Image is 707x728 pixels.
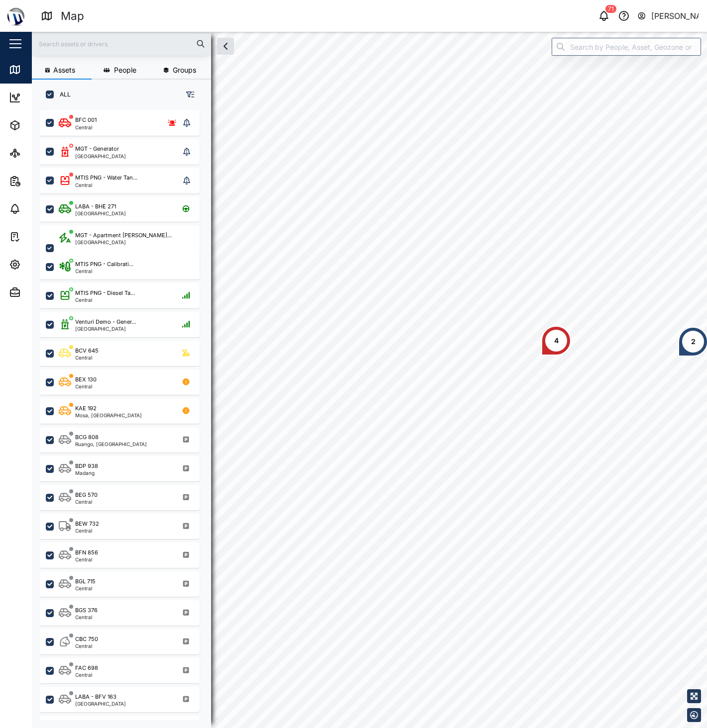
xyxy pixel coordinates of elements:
button: [PERSON_NAME] [637,9,699,23]
div: [GEOGRAPHIC_DATA] [75,154,126,159]
div: Mosa, [GEOGRAPHIC_DATA] [75,413,142,418]
div: Central [75,557,98,562]
div: BDP 938 [75,462,98,470]
div: Central [75,615,98,620]
div: Tasks [26,231,53,242]
div: BEW 732 [75,520,99,528]
div: BCG 808 [75,433,99,442]
canvas: Map [32,32,707,728]
div: Venturi Demo - Gener... [75,318,136,326]
div: Central [75,643,98,648]
div: Central [75,499,98,504]
div: Dashboard [26,92,71,103]
div: MGT - Generator [75,145,119,153]
div: Alarms [26,203,57,214]
div: BEG 570 [75,491,98,499]
span: Groups [173,67,196,74]
div: Madang [75,470,98,475]
div: BEX 130 [75,375,97,384]
div: [GEOGRAPHIC_DATA] [75,701,126,706]
div: Assets [26,120,57,131]
div: BGS 376 [75,606,98,615]
div: Map marker [541,326,571,356]
div: MGT - Apartment [PERSON_NAME]... [75,231,172,240]
div: 2 [691,336,696,347]
div: Central [75,384,97,389]
div: [GEOGRAPHIC_DATA] [75,326,136,331]
div: Admin [26,287,55,298]
div: LABA - BFV 163 [75,693,117,701]
div: Settings [26,259,61,270]
div: Central [75,297,135,302]
div: BCV 645 [75,347,99,355]
div: Central [75,355,99,360]
div: MTIS PNG - Calibrati... [75,260,133,269]
div: Central [75,528,99,533]
span: Assets [53,67,75,74]
div: LABA - BHE 271 [75,202,116,211]
div: Central [75,269,133,273]
div: CBC 750 [75,635,98,643]
div: [PERSON_NAME] [651,10,699,22]
div: Central [75,182,137,187]
div: BFN 856 [75,548,98,557]
div: Central [75,125,97,130]
div: grid [40,106,211,720]
div: BFC 001 [75,116,97,124]
div: [GEOGRAPHIC_DATA] [75,211,126,216]
span: People [114,67,136,74]
div: MTIS PNG - Diesel Ta... [75,289,135,297]
div: [GEOGRAPHIC_DATA] [75,240,172,245]
label: ALL [54,91,71,98]
div: BGL 715 [75,577,96,586]
div: KAE 192 [75,404,97,413]
div: Map [26,64,48,75]
input: Search assets or drivers [38,36,205,51]
img: Main Logo [5,5,27,27]
div: MTIS PNG - Water Tan... [75,174,137,182]
input: Search by People, Asset, Geozone or Place [552,38,701,56]
div: 4 [554,335,559,346]
div: Central [75,672,98,677]
div: Map [61,7,84,25]
div: Reports [26,176,60,186]
div: Central [75,586,96,591]
div: 71 [605,5,616,13]
div: FAC 698 [75,664,98,672]
div: Sites [26,148,50,159]
div: Ruango, [GEOGRAPHIC_DATA] [75,442,147,447]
